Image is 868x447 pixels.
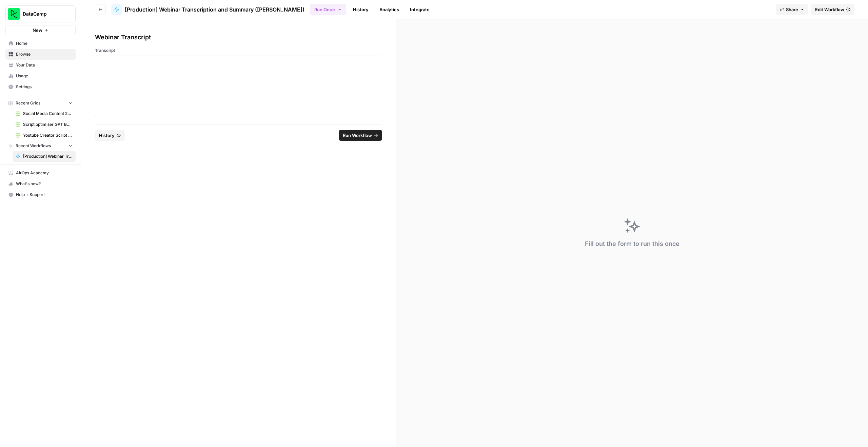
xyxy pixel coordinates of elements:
[310,4,346,15] button: Run Once
[776,4,808,15] button: Share
[13,130,76,141] a: Youtube Creator Script Optimisations
[786,6,798,13] span: Share
[5,98,76,108] button: Recent Grids
[16,73,73,79] span: Usage
[5,81,76,92] a: Settings
[16,51,73,57] span: Browse
[5,5,76,22] button: Workspace: DataCamp
[99,132,115,139] span: History
[33,27,42,34] span: New
[5,189,76,200] button: Help + Support
[16,84,73,90] span: Settings
[95,33,382,42] div: Webinar Transcript
[16,40,73,46] span: Home
[125,5,304,14] span: [Production] Webinar Transcription and Summary ([PERSON_NAME])
[339,130,382,141] button: Run Workflow
[16,100,40,106] span: Recent Grids
[111,4,304,15] a: [Production] Webinar Transcription and Summary ([PERSON_NAME])
[95,47,382,54] label: Transcript
[5,49,76,60] a: Browse
[5,38,76,49] a: Home
[16,62,73,68] span: Your Data
[8,8,20,20] img: DataCamp Logo
[23,121,73,128] span: Script optimiser GPT Build V2 Grid
[406,4,434,15] a: Integrate
[23,11,64,17] span: DataCamp
[13,151,76,162] a: [Production] Webinar Transcription and Summary ([PERSON_NAME])
[5,25,76,35] button: New
[811,4,854,15] a: Edit Workflow
[16,192,73,198] span: Help + Support
[13,108,76,119] a: Social Media Content 2025
[343,132,372,139] span: Run Workflow
[5,60,76,71] a: Your Data
[16,143,51,149] span: Recent Workflows
[5,71,76,81] a: Usage
[349,4,373,15] a: History
[23,111,73,117] span: Social Media Content 2025
[95,130,125,141] button: History
[23,153,73,159] span: [Production] Webinar Transcription and Summary ([PERSON_NAME])
[16,170,73,176] span: AirOps Academy
[375,4,403,15] a: Analytics
[585,239,679,249] div: Fill out the form to run this once
[815,6,844,13] span: Edit Workflow
[13,119,76,130] a: Script optimiser GPT Build V2 Grid
[5,168,76,178] a: AirOps Academy
[6,179,75,189] div: What's new?
[5,141,76,151] button: Recent Workflows
[5,178,76,189] button: What's new?
[23,132,73,138] span: Youtube Creator Script Optimisations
